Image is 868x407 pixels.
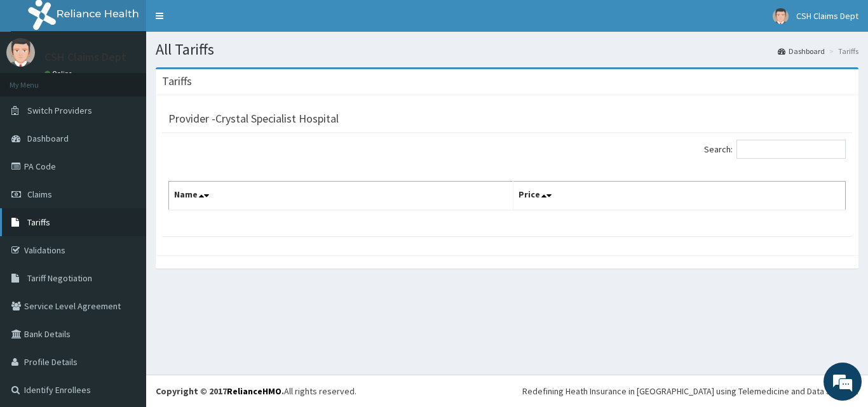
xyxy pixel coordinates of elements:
h3: Tariffs [162,76,192,87]
p: CSH Claims Dept [44,51,126,63]
a: Online [44,69,75,78]
span: CSH Claims Dept [796,10,858,22]
footer: All rights reserved. [146,375,868,407]
img: User Image [6,38,35,67]
strong: Copyright © 2017 . [156,385,284,397]
a: Dashboard [778,46,825,57]
h1: All Tariffs [156,41,858,58]
th: Name [169,182,513,211]
label: Search: [704,140,846,159]
span: Switch Providers [27,105,92,116]
h3: Provider - Crystal Specialist Hospital [168,113,339,124]
a: RelianceHMO [227,385,281,397]
img: User Image [773,8,789,24]
span: Tariff Negotiation [27,272,92,284]
th: Price [513,182,846,211]
span: Tariffs [27,217,50,228]
span: Dashboard [27,133,69,144]
li: Tariffs [826,46,858,57]
input: Search: [736,140,846,159]
div: Redefining Heath Insurance in [GEOGRAPHIC_DATA] using Telemedicine and Data Science! [522,385,858,397]
span: Claims [27,189,52,200]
